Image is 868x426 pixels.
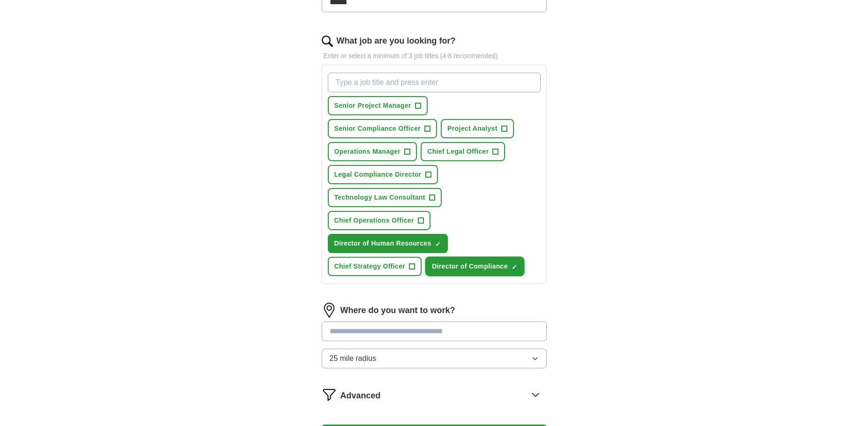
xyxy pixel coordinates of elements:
[425,257,524,276] button: Director of Compliance✓
[322,51,547,61] p: Enter or select a minimum of 3 job titles (4-8 recommended)
[328,96,428,115] button: Senior Project Manager
[328,257,422,276] button: Chief Strategy Officer
[328,73,541,92] input: Type a job title and press enter
[328,142,417,161] button: Operations Manager
[328,165,438,184] button: Legal Compliance Director
[322,303,337,318] img: location.png
[334,101,411,111] span: Senior Project Manager
[322,387,337,402] img: filter
[447,124,498,134] span: Project Analyst
[432,262,508,271] span: Director of Compliance
[334,262,406,271] span: Chief Strategy Officer
[427,147,489,157] span: Chief Legal Officer
[322,349,547,368] button: 25 mile radius
[328,188,442,207] button: Technology Law Consultant
[330,353,377,364] span: 25 mile radius
[334,124,421,134] span: Senior Compliance Officer
[334,216,414,225] span: Chief Operations Officer
[334,170,422,179] span: Legal Compliance Director
[334,193,425,202] span: Technology Law Consultant
[334,239,431,248] span: Director of Human Resources
[441,119,514,138] button: Project Analyst
[328,234,448,253] button: Director of Human Resources✓
[512,263,517,271] span: ✓
[340,304,455,317] label: Where do you want to work?
[340,389,381,402] span: Advanced
[337,35,456,47] label: What job are you looking for?
[322,36,333,47] img: search.png
[334,147,401,157] span: Operations Manager
[328,119,438,138] button: Senior Compliance Officer
[435,240,441,248] span: ✓
[421,142,505,161] button: Chief Legal Officer
[328,211,430,230] button: Chief Operations Officer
